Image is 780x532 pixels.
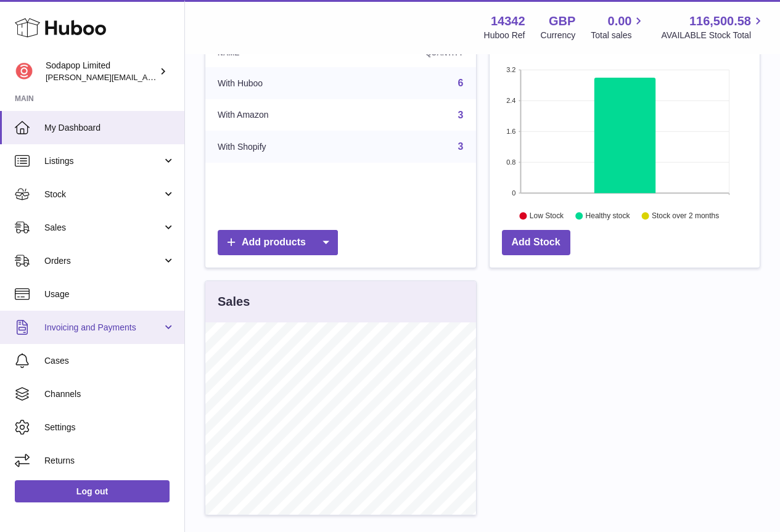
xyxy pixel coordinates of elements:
[608,13,632,30] span: 0.00
[44,422,175,433] span: Settings
[44,355,175,367] span: Cases
[689,13,751,30] span: 116,500.58
[218,230,338,255] a: Add products
[44,189,162,200] span: Stock
[491,13,525,30] strong: 14342
[205,99,353,131] td: With Amazon
[502,230,570,255] a: Add Stock
[506,97,515,104] text: 2.4
[529,211,564,220] text: Low Stock
[46,60,157,83] div: Sodapop Limited
[44,322,162,334] span: Invoicing and Payments
[218,293,250,310] h3: Sales
[506,128,515,135] text: 1.6
[458,141,464,152] a: 3
[591,30,646,41] span: Total sales
[458,78,464,88] a: 6
[46,72,247,82] span: [PERSON_NAME][EMAIL_ADDRESS][DOMAIN_NAME]
[506,66,515,73] text: 3.2
[44,455,175,467] span: Returns
[661,13,765,41] a: 116,500.58 AVAILABLE Stock Total
[15,480,170,502] a: Log out
[205,131,353,163] td: With Shopify
[591,13,646,41] a: 0.00 Total sales
[44,388,175,400] span: Channels
[44,155,162,167] span: Listings
[15,62,33,81] img: david@sodapop-audio.co.uk
[44,255,162,267] span: Orders
[458,110,464,120] a: 3
[44,222,162,234] span: Sales
[661,30,765,41] span: AVAILABLE Stock Total
[512,189,515,197] text: 0
[652,211,719,220] text: Stock over 2 months
[44,122,175,134] span: My Dashboard
[549,13,575,30] strong: GBP
[585,211,630,220] text: Healthy stock
[44,289,175,300] span: Usage
[541,30,576,41] div: Currency
[205,67,353,99] td: With Huboo
[484,30,525,41] div: Huboo Ref
[506,158,515,166] text: 0.8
